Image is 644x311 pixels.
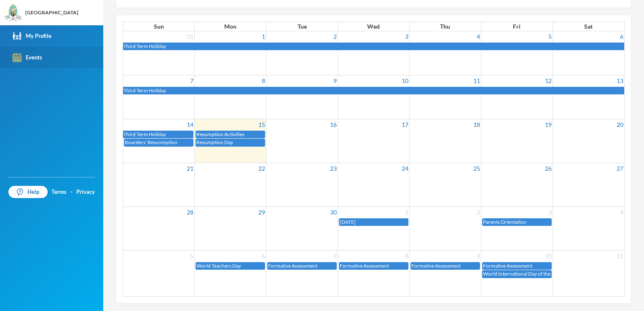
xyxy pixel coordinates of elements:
a: 5 [547,31,553,42]
a: 10 [401,75,409,86]
a: Resumption Day [196,139,265,147]
a: 27 [616,163,624,174]
span: Sat [584,23,593,30]
span: Wed [367,23,380,30]
a: 11 [616,251,624,261]
a: 7 [333,251,338,261]
span: Third Term Holiday [123,43,166,49]
a: Formative Assessment [267,262,337,270]
a: Formative Assessment [411,262,480,270]
img: logo [5,5,21,21]
span: Fri [513,23,521,30]
a: 22 [258,163,266,174]
a: Boarders' Resunmption [124,139,193,147]
a: 3 [547,207,553,217]
a: Resumption Activities [196,131,265,139]
a: Help [8,186,48,198]
span: Formative Assessment [483,263,532,269]
a: Privacy [76,188,95,196]
a: 8 [404,251,409,261]
a: 29 [258,207,266,217]
a: 13 [616,75,624,86]
div: Events [13,53,42,62]
a: 9 [476,251,481,261]
a: Third Term Holiday [123,131,193,139]
span: Formative Assessment [268,263,317,269]
a: 18 [472,119,481,130]
a: World International Day of the Girl Child [482,270,552,278]
a: 14 [186,119,194,130]
a: 16 [329,119,338,130]
span: Boarders' Resunmption [125,139,177,145]
a: 26 [544,163,553,174]
a: 2 [333,31,338,42]
a: 9 [333,75,338,86]
a: 30 [329,207,338,217]
span: Third Term Holiday [123,131,166,137]
a: 2 [476,207,481,217]
a: Formative Assessment [339,262,408,270]
a: Terms [51,188,67,196]
a: 8 [261,75,266,86]
a: 4 [619,207,624,217]
a: 7 [189,75,194,86]
div: [GEOGRAPHIC_DATA] [25,9,78,16]
span: [DATE] [340,219,356,225]
span: Formative Assessment [411,263,461,269]
a: Third Term Holiday [123,87,624,95]
a: 19 [544,119,553,130]
span: Resumption Activities [196,131,244,137]
a: 10 [544,251,553,261]
a: 28 [186,207,194,217]
a: 5 [189,251,194,261]
a: 11 [472,75,481,86]
a: World Teachers Day [196,262,265,270]
a: Parents Orientation [482,218,552,226]
span: Mon [224,23,236,30]
a: 6 [261,251,266,261]
span: Thu [440,23,450,30]
a: 1 [261,31,266,42]
span: Sun [154,23,164,30]
span: Resumption Day [196,139,233,145]
span: Parents Orientation [483,219,526,225]
div: My Profile [13,32,51,40]
a: 1 [404,207,409,217]
a: Formative Assessment [482,262,552,270]
a: 31 [186,31,194,42]
span: World Teachers Day [196,263,241,269]
span: Formative Assessment [340,263,389,269]
a: 17 [401,119,409,130]
span: Third Term Holiday [123,87,166,94]
a: [DATE] [339,218,408,226]
a: 24 [401,163,409,174]
span: Tue [298,23,307,30]
a: 23 [329,163,338,174]
div: · [71,188,72,196]
a: 4 [476,31,481,42]
a: 15 [258,119,266,130]
a: 6 [619,31,624,42]
a: 21 [186,163,194,174]
a: 12 [544,75,553,86]
a: Third Term Holiday [123,43,624,51]
a: 20 [616,119,624,130]
a: 3 [404,31,409,42]
span: World International Day of the Girl Child [483,271,572,277]
a: 25 [472,163,481,174]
